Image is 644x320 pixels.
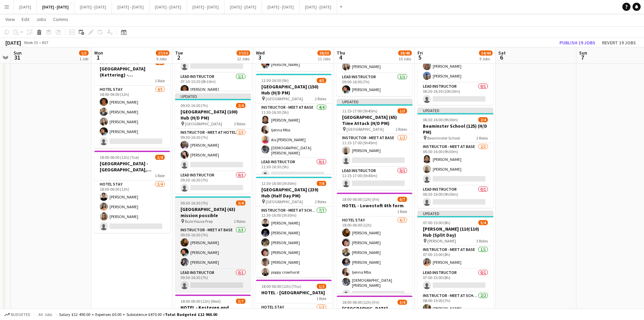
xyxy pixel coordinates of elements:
span: 6/7 [398,197,407,202]
span: Wed [256,50,265,56]
span: 18:00-06:00 (12h) (Tue) [100,155,139,160]
h3: [GEOGRAPHIC_DATA] (150) Hub (H/D PM) [256,84,332,96]
app-card-role: Hotel Stay6/718:00-06:00 (12h)[PERSON_NAME][PERSON_NAME][PERSON_NAME][PERSON_NAME]Ijenna Mba[DEMO... [337,216,412,300]
span: Mon [94,50,103,56]
span: 1/2 [317,284,326,289]
span: 37/52 [237,50,250,56]
div: Updated [418,108,493,113]
span: Beaminster School [427,135,460,141]
button: [DATE] - [DATE] [149,0,187,14]
span: All jobs [37,312,53,317]
app-card-role: Instructor - Meet at School7/712:30-16:00 (3h30m)[PERSON_NAME][PERSON_NAME][PERSON_NAME][PERSON_N... [256,207,332,289]
span: 2 [174,54,183,61]
span: 18:00-06:00 (12h) (Thu) [261,284,301,289]
span: Sun [579,50,587,56]
h3: HOTEL - Kesteven and [GEOGRAPHIC_DATA] [175,304,251,317]
app-card-role: Lead Instructor0/111:15-17:00 (5h45m) [337,167,412,190]
div: 1 Job [79,56,88,61]
app-card-role: Hotel Stay3/418:00-06:00 (12h)[PERSON_NAME][PERSON_NAME][PERSON_NAME] [94,180,170,233]
a: Edit [19,15,32,24]
span: 11:30-16:30 (5h) [261,78,289,83]
span: 1 Role [155,173,165,178]
div: BST [42,40,49,45]
span: 3/4 [398,300,407,305]
app-card-role: Lead Instructor0/111:30-16:30 (5h) [256,158,332,181]
span: 09:30-16:30 (7h) [181,200,208,206]
button: [DATE] - [DATE] [112,0,149,14]
span: Sat [498,50,506,56]
div: Updated [175,93,251,99]
h3: [GEOGRAPHIC_DATA] (239) Hub (Half Day PM) [256,187,332,199]
span: [GEOGRAPHIC_DATA] [266,96,303,101]
span: 2/4 [236,103,245,108]
app-job-card: Updated11:15-17:00 (5h45m)1/3[GEOGRAPHIC_DATA] (65) Time Attack (H/D PM) [GEOGRAPHIC_DATA]2 Roles... [337,99,412,190]
span: 09:30-16:30 (7h) [181,103,208,108]
span: 2 Roles [396,127,407,132]
span: 2 Roles [234,121,245,126]
span: 07:00-15:00 (8h) [423,220,450,225]
h3: [GEOGRAPHIC_DATA] - [GEOGRAPHIC_DATA], [GEOGRAPHIC_DATA] [94,161,170,173]
span: Tue [175,50,183,56]
h3: HOTEL - [GEOGRAPHIC_DATA] [256,290,332,296]
div: 9 Jobs [479,56,492,61]
h3: [GEOGRAPHIC_DATA] (100) Hub (H/D PM) [175,109,251,121]
span: 2 Roles [234,219,245,224]
div: Updated06:30-16:00 (9h30m)2/4Beaminster School (125) (H/D PM) Beaminster School2 RolesInstructor ... [418,108,493,208]
span: 4/5 [317,78,326,83]
div: Salary £12 490.00 + Expenses £0.00 + Subsistence £470.00 = [59,312,217,317]
button: Publish 19 jobs [557,38,598,47]
span: Thu [337,50,345,56]
span: View [5,16,15,22]
span: 6 [497,54,506,61]
span: 06:30-16:00 (9h30m) [423,117,458,122]
span: 1 [93,54,103,61]
div: Updated [418,211,493,216]
span: 18:00-06:00 (12h) (Fri) [342,197,379,202]
h3: [GEOGRAPHIC_DATA] - [GEOGRAPHIC_DATA] [337,305,412,318]
span: 4 [336,54,345,61]
span: [GEOGRAPHIC_DATA] [347,127,384,132]
h3: Beaminster School (125) (H/D PM) [418,123,493,135]
h3: [PERSON_NAME] (110/110) Hub (Split Day) [418,226,493,238]
div: Updated [337,99,412,104]
span: 31 [13,54,22,61]
span: 3 Roles [476,238,488,243]
span: 18:00-06:00 (12h) (Fri) [342,300,379,305]
span: 18:00-06:00 (12h) (Wed) [181,299,221,304]
app-card-role: Instructor - Meet at Base2/306:30-16:00 (9h30m)[PERSON_NAME][PERSON_NAME] [418,143,493,186]
div: 9 Jobs [156,56,169,61]
app-card-role: Instructor - Meet at Base1/107:00-15:00 (8h)[PERSON_NAME] [418,246,493,269]
span: 1 Role [397,209,407,214]
app-card-role: Lead Instructor0/107:00-15:00 (8h) [418,269,493,292]
span: 5/7 [236,299,245,304]
span: Jobs [36,16,46,22]
app-job-card: 18:00-06:00 (12h) (Fri)6/7HOTEL - Lowestoft 6th form1 RoleHotel Stay6/718:00-06:00 (12h)[PERSON_N... [337,193,412,293]
app-job-card: 18:00-06:00 (12h) (Tue)4/5[GEOGRAPHIC_DATA] (Kettering) - [PERSON_NAME][GEOGRAPHIC_DATA]1 RoleHot... [94,56,170,148]
span: [PERSON_NAME] [427,238,456,243]
app-card-role: Lead Instructor0/106:30-16:00 (9h30m) [418,186,493,209]
span: Bute House Prep [185,219,213,224]
div: 11 Jobs [318,56,331,61]
app-card-role: Lead Instructor0/109:30-16:30 (7h) [175,171,251,194]
div: [DATE] [5,39,21,46]
span: Total Budgeted £12 960.00 [165,312,217,317]
span: 7/8 [317,181,326,186]
app-job-card: 09:30-16:30 (7h)3/4[GEOGRAPHIC_DATA] (63) mission possible Bute House Prep2 RolesInstructor - Mee... [175,196,251,292]
app-job-card: 18:00-06:00 (12h) (Tue)3/4[GEOGRAPHIC_DATA] - [GEOGRAPHIC_DATA], [GEOGRAPHIC_DATA]1 RoleHotel Sta... [94,151,170,233]
span: 1 Role [316,296,326,301]
h3: [GEOGRAPHIC_DATA] (65) Time Attack (H/D PM) [337,114,412,126]
app-job-card: 11:30-16:30 (5h)4/5[GEOGRAPHIC_DATA] (150) Hub (H/D PM) [GEOGRAPHIC_DATA]2 RolesInstructor - Meet... [256,74,332,174]
span: 2 Roles [315,199,326,204]
app-job-card: 12:30-16:00 (3h30m)7/8[GEOGRAPHIC_DATA] (239) Hub (Half Day PM) [GEOGRAPHIC_DATA]2 RolesInstructo... [256,177,332,277]
app-card-role: Instructor - Meet at Base4/411:30-16:30 (5h)[PERSON_NAME]Ijenna MbaAis [PERSON_NAME][DEMOGRAPHIC_... [256,104,332,158]
div: 12 Jobs [237,56,250,61]
app-job-card: Updated07:00-15:00 (8h)3/4[PERSON_NAME] (110/110) Hub (Split Day) [PERSON_NAME]3 RolesInstructor ... [418,211,493,311]
app-card-role: Lead Instructor1/109:00-16:00 (7h)[PERSON_NAME] [337,73,412,96]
